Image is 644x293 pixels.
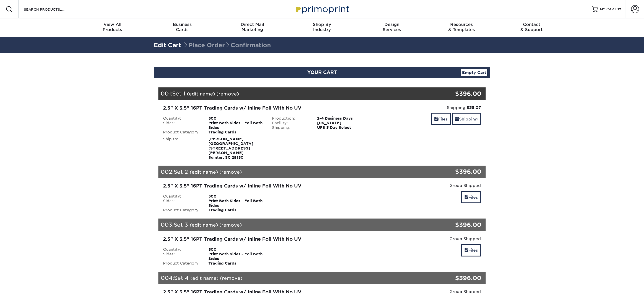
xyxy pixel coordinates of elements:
[431,274,481,282] div: $396.00
[268,125,313,130] div: Shipping:
[427,22,497,27] span: Resources
[381,183,481,188] div: Group Shipped
[78,18,147,37] a: View AllProducts
[216,91,239,97] a: (remove)
[217,22,287,27] span: Direct Mail
[159,121,204,130] div: Sides:
[174,275,189,281] span: Set 4
[187,91,215,97] a: (edit name)
[154,42,181,49] a: Edit Cart
[452,113,481,125] a: Shipping
[23,6,79,13] input: SEARCH PRODUCTS.....
[217,18,287,37] a: Direct MailMarketing
[268,121,313,125] div: Facility:
[204,121,268,130] div: Print Both Sides - Foil Both Sides
[313,116,376,121] div: 2-4 Business Days
[287,22,357,32] div: Industry
[204,116,268,121] div: 500
[190,222,218,228] a: (edit name)
[147,18,217,37] a: BusinessCards
[159,130,204,135] div: Product Category:
[190,275,218,281] a: (edit name)
[427,22,497,32] div: & Templates
[357,18,427,37] a: DesignServices
[163,105,372,112] div: 2.5" X 3.5" 16PT Trading Cards w/ Inline Foil With No UV
[618,7,621,11] span: 12
[158,87,431,100] div: 001:
[204,194,268,199] div: 500
[381,105,481,110] div: Shipping:
[307,70,337,75] span: YOUR CART
[159,261,204,266] div: Product Category:
[461,244,481,256] a: Files
[268,116,313,121] div: Production:
[431,221,481,229] div: $396.00
[464,195,468,200] span: files
[147,22,217,32] div: Cards
[434,117,438,121] span: files
[467,105,481,110] strong: $35.07
[183,42,271,49] span: Place Order Confirmation
[204,130,268,135] div: Trading Cards
[159,194,204,199] div: Quantity:
[431,113,451,125] a: Files
[172,90,185,97] span: Set 1
[158,166,431,178] div: 002:
[159,208,204,212] div: Product Category:
[497,22,566,27] span: Contact
[217,22,287,32] div: Marketing
[219,222,242,228] a: (remove)
[78,22,147,32] div: Products
[174,168,188,175] span: Set 2
[158,219,431,231] div: 003:
[159,137,204,160] div: Ship to:
[464,248,468,252] span: files
[455,117,459,121] span: shipping
[204,252,268,261] div: Print Both Sides - Foil Both Sides
[313,125,376,130] div: UPS 3 Day Select
[208,137,253,160] strong: [PERSON_NAME] [GEOGRAPHIC_DATA] [STREET_ADDRESS][PERSON_NAME] Sumter, SC 29150
[159,116,204,121] div: Quantity:
[287,22,357,27] span: Shop By
[204,208,268,212] div: Trading Cards
[159,247,204,252] div: Quantity:
[431,89,481,98] div: $396.00
[204,199,268,208] div: Print Both Sides - Foil Both Sides
[163,183,372,189] div: 2.5" X 3.5" 16PT Trading Cards w/ Inline Foil With No UV
[204,261,268,266] div: Trading Cards
[159,252,204,261] div: Sides:
[461,191,481,203] a: Files
[287,18,357,37] a: Shop ByIndustry
[461,69,487,76] a: Empty Cart
[427,18,497,37] a: Resources& Templates
[204,247,268,252] div: 500
[220,275,242,281] a: (remove)
[381,236,481,242] div: Group Shipped
[163,236,372,243] div: 2.5" X 3.5" 16PT Trading Cards w/ Inline Foil With No UV
[600,7,616,12] span: MY CART
[190,169,218,175] a: (edit name)
[313,121,376,125] div: [US_STATE]
[431,167,481,176] div: $396.00
[159,199,204,208] div: Sides:
[174,221,188,228] span: Set 3
[357,22,427,32] div: Services
[497,22,566,32] div: & Support
[147,22,217,27] span: Business
[293,3,351,15] img: Primoprint
[219,169,242,175] a: (remove)
[497,18,566,37] a: Contact& Support
[357,22,427,27] span: Design
[78,22,147,27] span: View All
[158,272,431,284] div: 004:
